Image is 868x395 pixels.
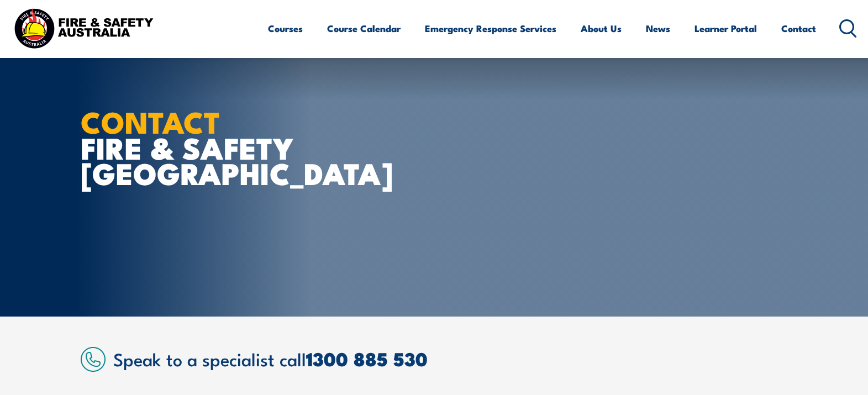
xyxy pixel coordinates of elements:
strong: CONTACT [81,98,220,144]
a: Learner Portal [695,14,757,43]
a: Emergency Response Services [425,14,556,43]
a: Courses [268,14,303,43]
a: Course Calendar [327,14,401,43]
a: Contact [781,14,816,43]
a: About Us [581,14,622,43]
h2: Speak to a specialist call [113,349,788,368]
h1: FIRE & SAFETY [GEOGRAPHIC_DATA] [81,108,354,186]
a: News [646,14,670,43]
a: 1300 885 530 [306,344,428,373]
